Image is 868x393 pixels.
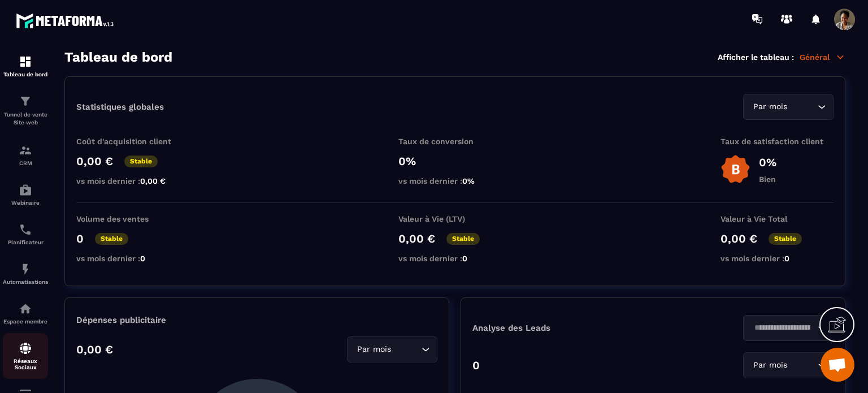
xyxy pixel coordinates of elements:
span: 0 [462,254,467,263]
p: Volume des ventes [76,214,189,223]
p: vs mois dernier : [398,254,511,263]
p: Webinaire [3,200,48,206]
p: vs mois dernier : [76,254,189,263]
input: Search for option [750,322,815,334]
div: Search for option [743,315,834,341]
p: 0% [398,154,511,168]
div: Search for option [743,352,834,378]
p: 0,00 € [398,232,435,245]
a: formationformationTableau de bord [3,46,48,86]
span: Par mois [354,343,393,356]
p: Bien [759,175,776,184]
p: 0% [759,156,776,169]
a: automationsautomationsAutomatisations [3,254,48,293]
img: formation [19,55,32,68]
p: Stable [769,233,802,245]
p: Automatisations [3,279,48,285]
p: Dépenses publicitaire [76,315,437,325]
p: 0,00 € [76,343,113,356]
p: Stable [124,156,158,167]
p: Espace membre [3,318,48,325]
input: Search for option [393,343,419,356]
img: logo [16,10,118,31]
span: 0,00 € [140,176,166,185]
p: Statistiques globales [76,102,164,112]
img: scheduler [19,223,32,236]
img: social-network [19,342,32,355]
p: Tableau de bord [3,71,48,77]
p: Analyse des Leads [472,323,653,333]
input: Search for option [789,359,815,372]
p: vs mois dernier : [398,176,511,185]
img: b-badge-o.b3b20ee6.svg [721,154,750,184]
p: Afficher le tableau : [718,53,794,62]
p: vs mois dernier : [721,254,834,263]
p: 0,00 € [721,232,757,245]
span: Par mois [750,101,789,113]
img: automations [19,302,32,316]
p: Stable [95,233,128,245]
img: automations [19,183,32,197]
img: formation [19,94,32,108]
p: Tunnel de vente Site web [3,111,48,127]
p: Taux de conversion [398,137,511,146]
a: automationsautomationsWebinaire [3,175,48,214]
span: Par mois [750,359,789,372]
p: Planificateur [3,239,48,245]
p: Stable [446,233,480,245]
span: 0% [462,176,475,185]
a: social-networksocial-networkRéseaux Sociaux [3,333,48,379]
a: automationsautomationsEspace membre [3,293,48,333]
p: vs mois dernier : [76,176,189,185]
p: CRM [3,160,48,166]
div: Search for option [347,336,437,362]
p: Réseaux Sociaux [3,358,48,370]
p: 0 [76,232,84,245]
p: Coût d'acquisition client [76,137,189,146]
a: formationformationTunnel de vente Site web [3,86,48,135]
h3: Tableau de bord [64,49,172,65]
input: Search for option [789,101,815,113]
a: formationformationCRM [3,135,48,175]
p: Général [800,52,845,62]
img: formation [19,144,32,157]
a: schedulerschedulerPlanificateur [3,214,48,254]
p: Valeur à Vie (LTV) [398,214,511,223]
p: 0 [472,359,480,372]
div: Search for option [743,94,834,120]
span: 0 [784,254,789,263]
p: Valeur à Vie Total [721,214,834,223]
img: automations [19,262,32,276]
p: Taux de satisfaction client [721,137,834,146]
div: Ouvrir le chat [821,348,854,382]
p: 0,00 € [76,154,113,168]
span: 0 [140,254,145,263]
